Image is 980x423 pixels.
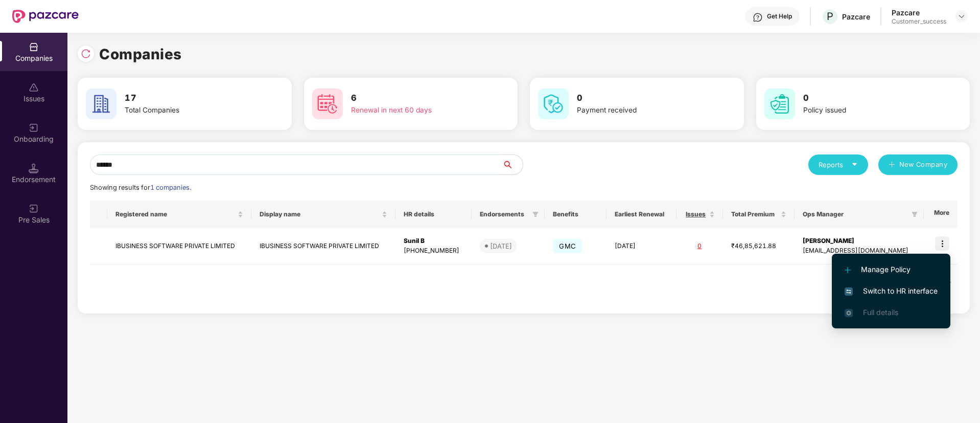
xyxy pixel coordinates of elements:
h3: 17 [125,92,253,105]
span: Issues [685,210,707,218]
button: plusNew Company [878,154,958,175]
img: svg+xml;base64,PHN2ZyB4bWxucz0iaHR0cDovL3d3dy53My5vcmcvMjAwMC9zdmciIHdpZHRoPSI2MCIgaGVpZ2h0PSI2MC... [86,88,116,119]
span: filter [909,208,920,220]
img: svg+xml;base64,PHN2ZyBpZD0iRHJvcGRvd24tMzJ4MzIiIHhtbG5zPSJodHRwOi8vd3d3LnczLm9yZy8yMDAwL3N2ZyIgd2... [958,12,966,20]
span: New Company [899,160,948,170]
img: svg+xml;base64,PHN2ZyBpZD0iSGVscC0zMngzMiIgeG1sbnM9Imh0dHA6Ly93d3cudzMub3JnLzIwMDAvc3ZnIiB3aWR0aD... [753,12,763,23]
div: [PHONE_NUMBER] [404,246,463,256]
img: svg+xml;base64,PHN2ZyB4bWxucz0iaHR0cDovL3d3dy53My5vcmcvMjAwMC9zdmciIHdpZHRoPSIxMi4yMDEiIGhlaWdodD... [845,267,851,273]
td: [DATE] [606,228,676,264]
span: GMC [553,239,582,253]
th: Registered name [107,201,251,228]
span: P [827,10,833,23]
div: Pazcare [892,8,946,17]
span: filter [912,211,918,217]
span: Showing results for [90,184,191,191]
span: 1 companies. [150,184,191,191]
h3: 6 [351,92,480,105]
th: Benefits [545,201,606,228]
th: Display name [251,201,395,228]
h1: Companies [99,43,182,65]
span: Full details [863,308,898,317]
div: Reports [819,160,858,170]
div: Renewal in next 60 days [351,105,480,116]
span: Endorsements [480,210,528,218]
img: svg+xml;base64,PHN2ZyBpZD0iUmVsb2FkLTMyeDMyIiB4bWxucz0iaHR0cDovL3d3dy53My5vcmcvMjAwMC9zdmciIHdpZH... [81,49,91,59]
div: Customer_success [892,17,946,26]
th: Earliest Renewal [606,201,676,228]
img: icon [935,236,949,251]
td: IBUSINESS SOFTWARE PRIVATE LIMITED [107,228,251,264]
span: Display name [260,210,380,218]
span: plus [889,161,895,169]
img: svg+xml;base64,PHN2ZyB4bWxucz0iaHR0cDovL3d3dy53My5vcmcvMjAwMC9zdmciIHdpZHRoPSIxNi4zNjMiIGhlaWdodD... [845,309,853,317]
img: svg+xml;base64,PHN2ZyB4bWxucz0iaHR0cDovL3d3dy53My5vcmcvMjAwMC9zdmciIHdpZHRoPSI2MCIgaGVpZ2h0PSI2MC... [538,88,569,119]
div: [EMAIL_ADDRESS][DOMAIN_NAME] [803,246,916,256]
span: filter [530,208,541,220]
img: svg+xml;base64,PHN2ZyB3aWR0aD0iMjAiIGhlaWdodD0iMjAiIHZpZXdCb3g9IjAgMCAyMCAyMCIgZmlsbD0ibm9uZSIgeG... [29,123,39,133]
div: Get Help [767,12,792,20]
h3: 0 [577,92,706,105]
span: Total Premium [731,210,779,218]
span: filter [532,211,539,217]
div: 0 [685,241,715,251]
span: Ops Manager [803,210,907,218]
div: Total Companies [125,105,253,116]
span: search [502,161,523,169]
img: svg+xml;base64,PHN2ZyB4bWxucz0iaHR0cDovL3d3dy53My5vcmcvMjAwMC9zdmciIHdpZHRoPSIxNiIgaGVpZ2h0PSIxNi... [845,287,853,296]
div: ₹46,85,621.88 [731,241,786,251]
h3: 0 [803,92,932,105]
div: Pazcare [842,12,870,21]
th: Total Premium [723,201,795,228]
span: Switch to HR interface [845,285,938,297]
div: Sunil B [404,236,463,246]
span: Registered name [115,210,236,218]
div: Policy issued [803,105,932,116]
span: Manage Policy [845,264,938,275]
img: New Pazcare Logo [12,10,79,23]
button: search [502,154,523,175]
img: svg+xml;base64,PHN2ZyBpZD0iSXNzdWVzX2Rpc2FibGVkIiB4bWxucz0iaHR0cDovL3d3dy53My5vcmcvMjAwMC9zdmciIH... [29,82,39,93]
th: Issues [676,201,723,228]
img: svg+xml;base64,PHN2ZyB3aWR0aD0iMjAiIGhlaWdodD0iMjAiIHZpZXdCb3g9IjAgMCAyMCAyMCIgZmlsbD0ibm9uZSIgeG... [29,204,39,214]
div: Payment received [577,105,706,116]
div: [PERSON_NAME] [803,236,916,246]
span: caret-down [851,161,858,168]
img: svg+xml;base64,PHN2ZyB4bWxucz0iaHR0cDovL3d3dy53My5vcmcvMjAwMC9zdmciIHdpZHRoPSI2MCIgaGVpZ2h0PSI2MC... [312,88,343,119]
img: svg+xml;base64,PHN2ZyB3aWR0aD0iMTQuNSIgaGVpZ2h0PSIxNC41IiB2aWV3Qm94PSIwIDAgMTYgMTYiIGZpbGw9Im5vbm... [29,163,39,173]
img: svg+xml;base64,PHN2ZyB4bWxucz0iaHR0cDovL3d3dy53My5vcmcvMjAwMC9zdmciIHdpZHRoPSI2MCIgaGVpZ2h0PSI2MC... [764,88,795,119]
div: [DATE] [490,241,512,251]
td: IBUSINESS SOFTWARE PRIVATE LIMITED [251,228,395,264]
img: svg+xml;base64,PHN2ZyBpZD0iQ29tcGFuaWVzIiB4bWxucz0iaHR0cDovL3d3dy53My5vcmcvMjAwMC9zdmciIHdpZHRoPS... [29,42,39,52]
th: HR details [395,201,472,228]
th: More [924,201,958,228]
